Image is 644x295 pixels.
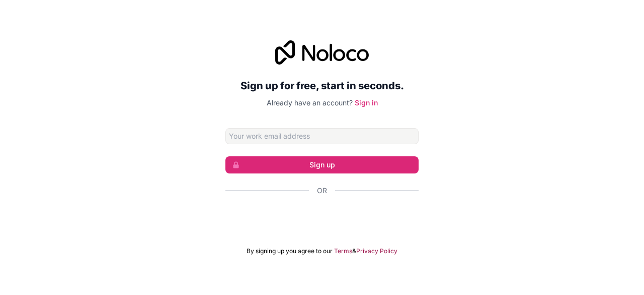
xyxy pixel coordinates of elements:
h2: Sign up for free, start in seconds. [225,77,419,95]
button: Sign up [225,156,419,173]
span: Already have an account? [267,98,353,107]
a: Privacy Policy [356,247,397,255]
a: Terms [334,247,352,255]
span: & [352,247,356,255]
input: Email address [225,128,419,144]
span: Or [317,186,327,196]
span: By signing up you agree to our [247,247,333,255]
a: Sign in [355,98,378,107]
